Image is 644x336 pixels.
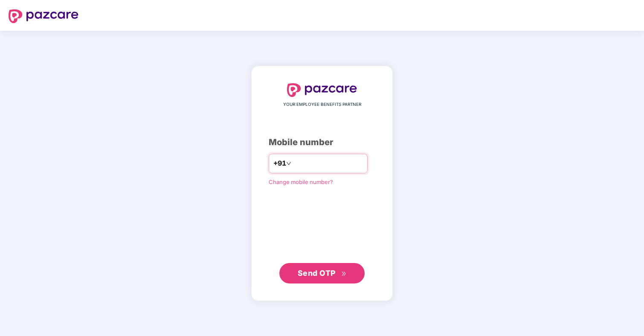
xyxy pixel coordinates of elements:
[341,271,347,277] span: double-right
[269,178,333,185] a: Change mobile number?
[286,161,291,166] span: down
[283,101,361,108] span: YOUR EMPLOYEE BENEFITS PARTNER
[298,269,336,278] span: Send OTP
[9,9,78,23] img: logo
[269,136,375,149] div: Mobile number
[273,158,286,169] span: +91
[279,263,365,283] button: Send OTPdouble-right
[287,83,357,97] img: logo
